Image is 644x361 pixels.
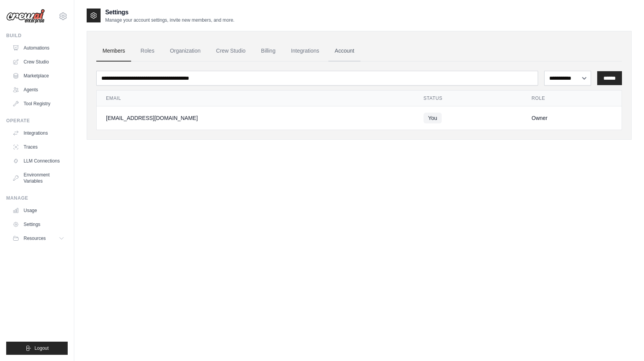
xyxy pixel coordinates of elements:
a: Agents [9,84,68,96]
th: Status [414,91,523,106]
div: [EMAIL_ADDRESS][DOMAIN_NAME] [106,114,405,122]
span: Logout [34,345,49,351]
div: Manage [6,195,68,201]
button: Resources [9,232,68,245]
a: Members [96,41,131,62]
img: Logo [6,9,45,24]
th: Role [522,91,622,106]
div: Operate [6,118,68,124]
a: Automations [9,42,68,54]
div: Build [6,33,68,39]
th: Email [97,91,414,106]
p: Manage your account settings, invite new members, and more. [105,17,234,23]
a: Billing [255,41,282,62]
a: Roles [134,41,161,62]
a: Traces [9,141,68,153]
h2: Settings [105,8,234,17]
a: Crew Studio [9,56,68,68]
a: Account [328,41,360,62]
a: Crew Studio [210,41,252,62]
a: Environment Variables [9,169,68,187]
a: Settings [9,218,68,231]
button: Logout [6,342,68,355]
a: Organization [164,41,207,62]
a: Integrations [285,41,325,62]
a: Marketplace [9,70,68,82]
a: LLM Connections [9,155,68,167]
a: Usage [9,204,68,217]
a: Integrations [9,127,68,139]
span: Resources [24,235,46,241]
span: You [424,113,442,123]
div: Owner [531,114,612,122]
a: Tool Registry [9,98,68,110]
